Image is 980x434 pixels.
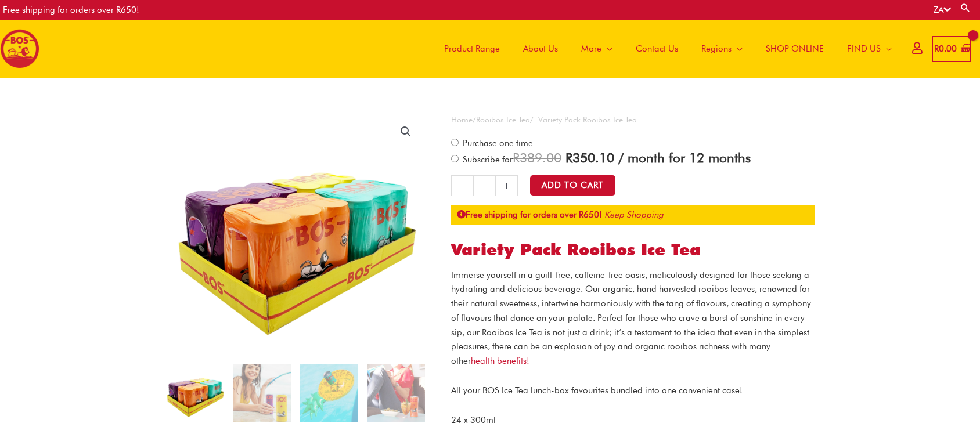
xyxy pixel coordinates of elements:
a: Search button [960,2,971,13]
button: Add to Cart [530,175,615,196]
span: R [513,150,520,165]
span: Contact Us [636,31,678,66]
span: FIND US [847,31,881,66]
a: Keep Shopping [604,209,664,220]
span: Product Range [444,31,500,66]
span: More [581,31,601,66]
a: View full-screen image gallery [395,121,416,142]
span: 389.00 [513,150,561,165]
a: Regions [690,20,754,78]
span: / month for 12 months [618,150,751,165]
img: Variety Pack Rooibos Ice Tea [166,364,224,422]
a: Rooibos Ice Tea [476,115,530,124]
input: Product quantity [473,175,496,196]
a: Contact Us [624,20,690,78]
img: Variety Pack Rooibos Ice Tea [166,113,426,355]
a: SHOP ONLINE [754,20,835,78]
a: More [570,20,624,78]
span: Regions [701,31,732,66]
strong: Free shipping for orders over R650! [457,209,602,220]
a: ZA [934,5,951,15]
bdi: 0.00 [934,44,957,54]
p: 24 x 300ml [451,413,815,428]
span: R [934,44,939,54]
img: LEMON-BERRY-2 [233,364,291,422]
span: 350.10 [565,150,614,165]
a: health benefits! [471,356,529,366]
input: Purchase one time [451,139,459,146]
a: Product Range [433,20,511,78]
a: View Shopping Cart, empty [932,36,971,62]
img: Variety Pack Rooibos Ice Tea - Image 3 [300,364,358,422]
nav: Site Navigation [424,20,903,78]
a: Home [451,115,473,124]
h1: Variety Pack Rooibos Ice Tea [451,240,815,260]
span: About Us [523,31,558,66]
span: SHOP ONLINE [766,31,824,66]
a: - [451,175,473,196]
p: All your BOS Ice Tea lunch-box favourites bundled into one convenient case! [451,384,815,398]
img: DSC_0360-2 [367,364,425,422]
nav: Breadcrumb [451,113,815,127]
span: Purchase one time [461,138,533,149]
span: Subscribe for [461,154,751,165]
p: Immerse yourself in a guilt-free, caffeine-free oasis, meticulously designed for those seeking a ... [451,268,815,368]
input: Subscribe for / month for 12 months [451,155,459,162]
span: R [565,150,572,165]
a: + [496,175,518,196]
a: About Us [511,20,570,78]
